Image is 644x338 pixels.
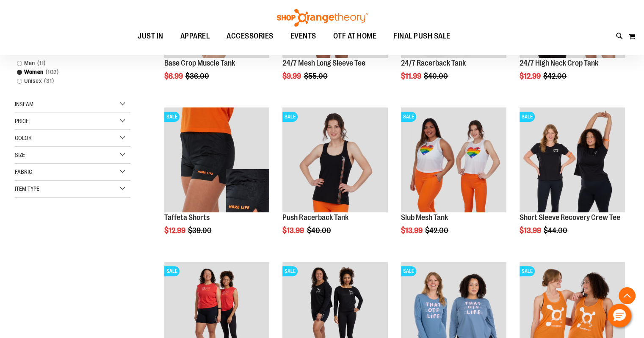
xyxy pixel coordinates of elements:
span: $42.00 [543,72,568,80]
span: ACCESSORIES [227,27,274,46]
span: $6.99 [164,72,184,80]
a: Short Sleeve Recovery Crew Tee [520,213,620,222]
a: Women102 [13,68,124,77]
a: Taffeta Shorts [164,213,210,222]
span: $11.99 [401,72,423,80]
a: Product image for Push Racerback TankSALE [282,107,388,214]
a: APPAREL [172,27,218,46]
span: $12.99 [164,226,187,235]
span: OTF AT HOME [333,27,377,46]
span: $13.99 [401,226,424,235]
span: Inseam [15,101,33,107]
span: 11 [35,59,48,68]
a: Unisex31 [13,77,124,85]
span: SALE [164,112,180,122]
span: FINAL PUSH SALE [393,27,451,46]
span: $40.00 [307,226,332,235]
span: 102 [44,68,61,77]
span: $36.00 [185,72,210,80]
a: Product image for Camo Tafetta ShortsSALE [164,107,270,214]
span: Price [15,118,29,124]
span: APPAREL [180,27,210,46]
div: product [397,103,511,257]
span: $55.00 [304,72,329,80]
span: Size [15,151,25,158]
div: product [160,103,274,257]
img: Product image for Push Racerback Tank [282,107,388,213]
a: 24/7 Mesh Long Sleeve Tee [282,59,365,67]
a: ACCESSORIES [218,27,282,46]
a: 24/7 Racerback Tank [401,59,466,67]
span: SALE [520,112,535,122]
span: SALE [164,266,180,276]
span: $12.99 [520,72,542,80]
span: SALE [520,266,535,276]
button: Hello, have a question? Let’s chat. [608,304,631,327]
div: product [278,103,392,257]
a: Push Racerback Tank [282,213,348,222]
a: EVENTS [282,27,325,46]
a: OTF AT HOME [325,27,385,46]
span: $39.00 [188,226,213,235]
a: Product image for Slub Mesh TankSALE [401,107,506,214]
span: $9.99 [282,72,302,80]
span: $44.00 [544,226,569,235]
img: Product image for Camo Tafetta Shorts [164,107,270,213]
a: Product image for Short Sleeve Recovery Crew TeeSALE [520,107,625,214]
img: Product image for Short Sleeve Recovery Crew Tee [520,107,625,213]
span: Fabric [15,168,32,175]
button: Back To Top [619,287,636,304]
span: 31 [42,77,56,85]
img: Shop Orangetheory [276,9,369,27]
a: 24/7 High Neck Crop Tank [520,59,598,67]
span: EVENTS [290,27,316,46]
span: JUST IN [138,27,163,46]
a: Slub Mesh Tank [401,213,448,222]
span: $42.00 [425,226,450,235]
span: $13.99 [520,226,542,235]
div: product [515,103,629,257]
span: SALE [282,266,298,276]
span: SALE [401,266,416,276]
a: Men11 [13,59,124,68]
img: Product image for Slub Mesh Tank [401,107,506,213]
span: Color [15,135,32,141]
span: Item Type [15,185,39,192]
a: Base Crop Muscle Tank [164,59,235,67]
span: $40.00 [424,72,449,80]
span: $13.99 [282,226,305,235]
a: JUST IN [129,27,172,46]
span: SALE [282,112,298,122]
a: FINAL PUSH SALE [385,27,459,46]
span: SALE [401,112,416,122]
